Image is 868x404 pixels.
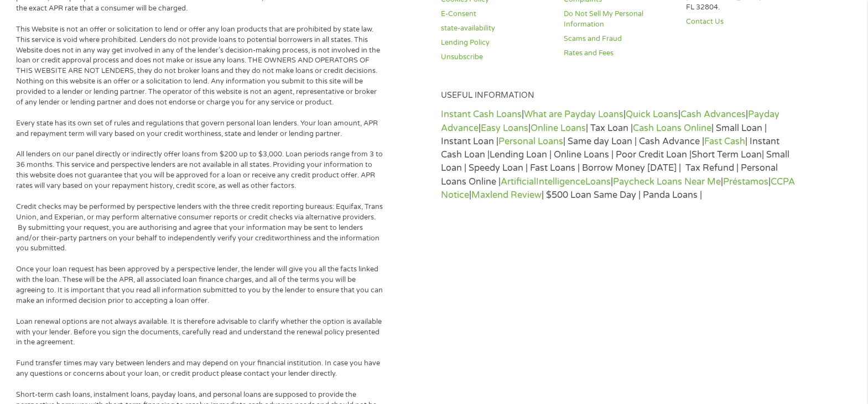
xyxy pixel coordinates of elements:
[471,190,542,201] a: Maxlend Review
[16,317,384,348] p: Loan renewal options are not always available. It is therefore advisable to clarify whether the o...
[723,176,768,187] a: Préstamos
[441,91,796,101] h4: Useful Information
[501,176,536,187] a: Artificial
[441,23,550,34] a: state-availability
[16,358,384,379] p: Fund transfer times may vary between lenders and may depend on your financial institution. In cas...
[564,34,673,44] a: Scams and Fraud
[524,109,623,120] a: What are Payday Loans
[16,149,384,191] p: All lenders on our panel directly or indirectly offer loans from $200 up to $3,000. Loan periods ...
[585,176,611,187] a: Loans
[531,123,586,134] a: Online Loans
[633,123,711,134] a: Cash Loans Online
[613,176,721,187] a: Paycheck Loans Near Me
[686,17,796,27] a: Contact Us
[16,24,384,108] p: This Website is not an offer or solicitation to lend or offer any loan products that are prohibit...
[16,202,384,254] p: Credit checks may be performed by perspective lenders with the three credit reporting bureaus: Eq...
[626,109,678,120] a: Quick Loans
[441,109,779,133] a: Payday Advance
[16,118,384,139] p: Every state has its own set of rules and regulations that govern personal loan lenders. Your loan...
[441,38,550,48] a: Lending Policy
[441,52,550,62] a: Unsubscribe
[564,9,673,30] a: Do Not Sell My Personal Information
[441,109,522,120] a: Instant Cash Loans
[498,136,563,147] a: Personal Loans
[481,123,528,134] a: Easy Loans
[564,48,673,59] a: Rates and Fees
[536,176,585,187] a: Intelligence
[704,136,745,147] a: Fast Cash
[680,109,746,120] a: Cash Advances
[441,108,796,202] p: | | | | | | | Tax Loan | | Small Loan | Instant Loan | | Same day Loan | Cash Advance | | Instant...
[16,264,384,306] p: Once your loan request has been approved by a perspective lender, the lender will give you all th...
[441,9,550,19] a: E-Consent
